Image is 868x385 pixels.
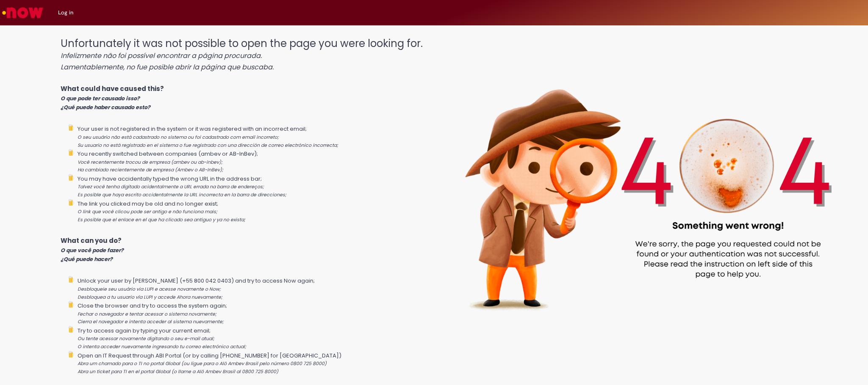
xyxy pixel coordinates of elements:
i: Infelizmente não foi possível encontrar a página procurada. [61,51,262,60]
li: Unlock your user by [PERSON_NAME] (+55 800 042 0403) and try to access Now again; [78,276,424,301]
i: O intenta acceder nuevamente ingresando tu correo electrónico actual; [78,344,246,350]
i: Ha cambiado recientemente de empresa (Ambev o AB-InBev); [78,167,223,173]
li: Try to access again by typing your current email; [78,326,424,351]
li: You may have accidentally typed the wrong URL in the address bar; [78,174,424,199]
img: ServiceNow [1,4,44,21]
li: Close the browser and try to access the system again; [78,301,424,326]
i: Cierra el navegador e intenta acceder al sistema nuevamente; [78,319,224,325]
p: What could have caused this? [61,84,424,111]
i: Desbloquea a tu usuario vía LUPI y accede Ahora nuevamente; [78,294,222,300]
i: O que pode ter causado isso? [61,95,140,102]
i: Abra um chamado para o TI no portal Global (ou ligue para o Alô Ambev Brasil pelo número 0800 725... [78,360,327,367]
p: What can you do? [61,236,424,263]
i: O link que você clicou pode ser antigo e não funciona mais; [78,209,217,215]
li: Your user is not registered in the system or it was registered with an incorrect email; [78,124,424,149]
i: Abra un ticket para TI en el portal Global (o llame a Alô Ambev Brasil al 0800 725 8000) [78,368,278,375]
i: Lamentablemente, no fue posible abrir la página que buscaba. [61,62,274,72]
i: Su usuario no está registrado en el sistema o fue registrado con una dirección de correo electrón... [78,142,338,148]
i: Es posible que haya escrito accidentalmente la URL incorrecta en la barra de direcciones; [78,192,286,198]
i: Fechar o navegador e tentar acessar o sistema novamente; [78,311,216,317]
li: The link you clicked may be old and no longer exist; [78,199,424,224]
i: Talvez você tenha digitado acidentalmente a URL errada na barra de endereços; [78,184,264,190]
li: You recently switched between companies (ambev or AB-InBev); [78,149,424,174]
h1: Unfortunately it was not possible to open the page you were looking for. [61,38,424,71]
i: Es posible que el enlace en el que ha clicado sea antiguo y ya no exista; [78,217,245,223]
li: Open an IT Request through ABI Portal (or by calling [PHONE_NUMBER] for [GEOGRAPHIC_DATA]) [78,351,424,376]
i: Você recentemente trocou de empresa (ambev ou ab-inbev); [78,159,222,165]
i: Ou tente acessar novamente digitando o seu e-mail atual; [78,335,214,342]
i: ¿Qué puede haber causado esto? [61,104,150,111]
i: Desbloqueie seu usuário via LUPI e acesse novamente o Now; [78,286,221,292]
i: O que você pode fazer? [61,247,124,254]
i: O seu usuário não está cadastrado no sistema ou foi cadastrado com email incorreto; [78,134,279,140]
i: ¿Qué puede hacer? [61,256,113,263]
img: 404_ambev_new.png [424,30,868,339]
